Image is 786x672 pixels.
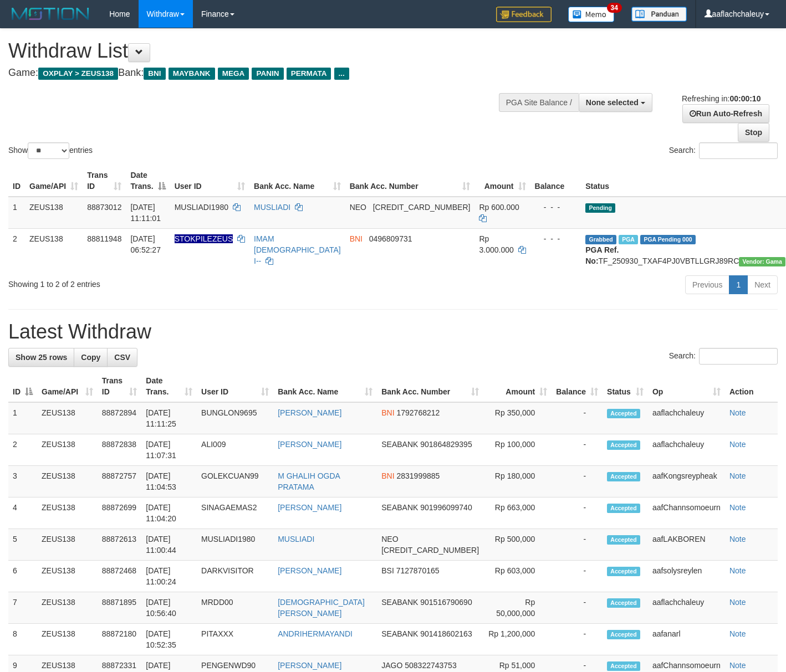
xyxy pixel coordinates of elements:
span: Accepted [607,661,640,671]
span: [DATE] 06:52:27 [130,234,161,254]
td: Rp 663,000 [483,497,552,529]
a: MUSLIADI [254,203,290,212]
button: None selected [579,93,652,112]
td: - [552,466,603,497]
span: CSV [114,353,130,362]
a: [PERSON_NAME] [278,440,341,449]
td: - [552,529,603,561]
td: 6 [8,561,37,592]
td: 88872838 [98,434,142,466]
span: Rp 3.000.000 [479,234,513,254]
td: - [552,434,603,466]
label: Show entries [8,142,93,159]
a: [PERSON_NAME] [278,408,341,417]
a: [PERSON_NAME] [278,661,341,670]
th: Balance: activate to sort column ascending [552,371,603,402]
span: Copy 7127870165 to clipboard [396,566,440,575]
a: Note [729,598,746,607]
a: Next [747,275,778,294]
td: 4 [8,497,37,529]
span: SEABANK [381,440,418,449]
div: - - - [535,202,577,213]
img: MOTION_logo.png [8,6,93,22]
td: aafLAKBOREN [648,529,725,561]
td: Rp 100,000 [483,434,552,466]
span: Nama rekening ada tanda titik/strip, harap diedit [175,234,233,243]
td: [DATE] 10:56:40 [141,592,197,624]
span: BNI [381,471,394,480]
span: Accepted [607,598,640,608]
b: PGA Ref. No: [585,245,619,265]
td: [DATE] 11:07:31 [141,434,197,466]
div: - - - [535,233,577,244]
span: SEABANK [381,598,418,607]
span: BNI [381,408,394,417]
td: Rp 500,000 [483,529,552,561]
th: Game/API: activate to sort column ascending [25,165,83,197]
td: 5 [8,529,37,561]
th: Action [725,371,778,402]
a: Copy [74,348,108,367]
input: Search: [699,142,778,159]
span: Show 25 rows [16,353,67,362]
a: [PERSON_NAME] [278,503,341,512]
th: Status: activate to sort column ascending [603,371,648,402]
a: Note [729,661,746,670]
span: Accepted [607,472,640,481]
th: Amount: activate to sort column ascending [474,165,530,197]
td: GOLEKCUAN99 [197,466,273,497]
td: Rp 180,000 [483,466,552,497]
th: Amount: activate to sort column ascending [483,371,552,402]
span: MEGA [218,68,249,80]
td: MUSLIADI1980 [197,529,273,561]
span: JAGO [381,661,402,670]
td: ZEUS138 [37,434,98,466]
span: Vendor URL: https://trx31.1velocity.biz [739,257,785,266]
td: ZEUS138 [37,592,98,624]
td: - [552,497,603,529]
a: Run Auto-Refresh [682,104,769,123]
td: ZEUS138 [25,228,83,271]
a: [DEMOGRAPHIC_DATA][PERSON_NAME] [278,598,365,618]
td: - [552,624,603,655]
td: 88872757 [98,466,142,497]
td: 88872699 [98,497,142,529]
span: NEO [350,203,366,212]
td: Rp 1,200,000 [483,624,552,655]
td: ZEUS138 [37,497,98,529]
a: Note [729,440,746,449]
h1: Withdraw List [8,40,513,62]
span: Copy 2831999885 to clipboard [396,471,440,480]
span: PERMATA [287,68,331,80]
span: Refreshing in: [682,94,761,103]
td: - [552,592,603,624]
strong: 00:00:10 [729,94,761,103]
span: Accepted [607,535,640,545]
a: Stop [738,123,769,142]
span: Accepted [607,630,640,639]
td: Rp 350,000 [483,402,552,434]
label: Search: [669,142,778,159]
td: aafanarl [648,624,725,655]
span: Accepted [607,409,640,418]
span: Accepted [607,567,640,576]
td: Rp 603,000 [483,561,552,592]
th: ID [8,165,25,197]
th: Bank Acc. Name: activate to sort column ascending [249,165,345,197]
a: ANDRIHERMAYANDI [278,629,353,638]
span: Grabbed [585,235,616,244]
td: aafsolysreylen [648,561,725,592]
td: SINAGAEMAS2 [197,497,273,529]
td: [DATE] 11:00:24 [141,561,197,592]
td: PITAXXX [197,624,273,655]
th: Game/API: activate to sort column ascending [37,371,98,402]
td: aafChannsomoeurn [648,497,725,529]
span: Copy 5859457168856576 to clipboard [373,203,471,212]
th: Op: activate to sort column ascending [648,371,725,402]
a: M GHALIH OGDA PRATAMA [278,471,340,491]
td: aaflachchaleuy [648,592,725,624]
img: Button%20Memo.svg [568,7,615,22]
td: [DATE] 11:00:44 [141,529,197,561]
a: Previous [685,275,729,294]
td: 2 [8,434,37,466]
